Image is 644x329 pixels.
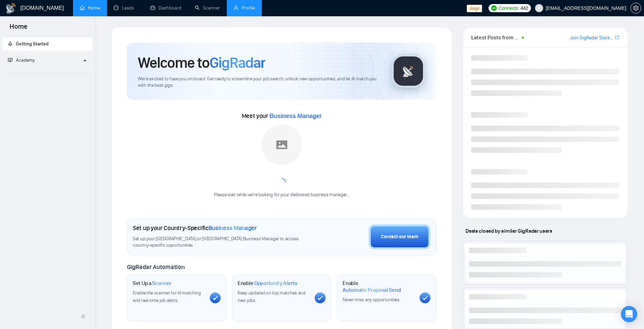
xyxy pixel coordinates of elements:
span: fund-projection-screen [8,58,13,62]
h1: Set Up a [133,280,171,287]
span: Deals closed by similar GigRadar users [463,225,555,237]
span: Connects: [499,4,519,12]
span: GigRadar [209,54,265,72]
span: Meet your [242,112,322,120]
span: Never miss any opportunities. [343,297,400,303]
h1: Enable [343,280,414,293]
span: Getting Started [16,41,49,47]
img: placeholder.png [261,124,302,165]
span: Keep updated on top matches and new jobs. [238,290,306,303]
span: Opportunity Alerts [254,280,297,287]
a: export [615,34,619,41]
a: userProfile [234,5,255,11]
a: dashboardDashboard [150,5,181,11]
img: upwork-logo.png [491,5,497,11]
span: Set up your [GEOGRAPHIC_DATA] or [GEOGRAPHIC_DATA] Business Manager to access country-specific op... [133,236,311,249]
h1: Enable [238,280,297,287]
span: Home [4,22,33,36]
span: Automatic Proposal Send [343,287,401,293]
span: rocket [8,41,13,46]
div: Please wait while we're looking for your dedicated business manager... [210,192,353,198]
button: setting [630,3,641,14]
span: setting [631,5,641,11]
span: Academy [16,57,35,63]
span: user [537,6,541,11]
span: Academy [8,57,35,63]
span: Scanner [152,280,171,287]
span: We're excited to have you on board. Get ready to streamline your job search, unlock new opportuni... [138,76,381,89]
span: stage [467,5,482,12]
span: double-left [81,313,88,320]
img: gigradar-logo.png [391,54,425,88]
span: 442 [520,4,528,12]
li: Academy Homepage [2,70,92,74]
span: GigRadar Automation [127,263,184,271]
span: Latest Posts from the GigRadar Community [471,33,519,42]
h1: Set up your Country-Specific [133,224,257,232]
div: Open Intercom Messenger [621,306,637,322]
button: Contact our team [369,224,430,249]
div: Contact our team [381,233,418,241]
img: logo [5,3,16,14]
a: messageLeads [114,5,137,11]
span: Business Manager [270,112,322,119]
a: setting [630,5,641,11]
h1: Welcome to [138,54,265,72]
a: searchScanner [195,5,220,11]
li: Getting Started [2,37,92,51]
span: Business Manager [208,224,257,232]
span: Enable the scanner for AI matching and real-time job alerts. [133,290,201,303]
a: homeHome [80,5,100,11]
a: Join GigRadar Slack Community [570,34,614,42]
span: export [615,35,619,40]
span: loading [277,178,286,187]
